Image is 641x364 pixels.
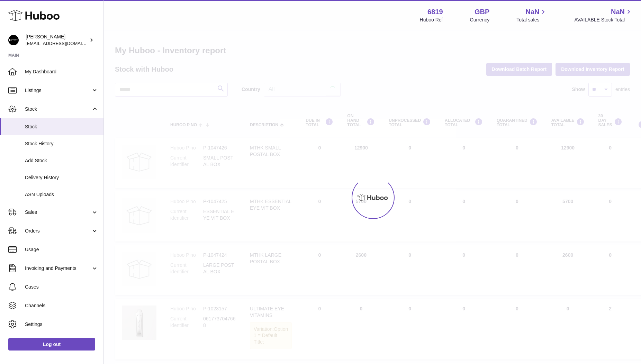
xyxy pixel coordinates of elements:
[26,40,102,46] span: [EMAIL_ADDRESS][DOMAIN_NAME]
[25,246,98,253] span: Usage
[427,7,443,17] strong: 6819
[475,7,489,17] strong: GBP
[25,284,98,290] span: Cases
[25,265,91,272] span: Invoicing and Payments
[25,191,98,198] span: ASN Uploads
[25,106,91,112] span: Stock
[516,17,547,23] span: Total sales
[25,87,91,94] span: Listings
[25,209,91,216] span: Sales
[516,7,547,23] a: NaN Total sales
[470,17,490,23] div: Currency
[25,228,91,234] span: Orders
[25,174,98,181] span: Delivery History
[25,302,98,309] span: Channels
[25,321,98,328] span: Settings
[26,34,88,47] div: [PERSON_NAME]
[25,124,98,130] span: Stock
[25,140,98,147] span: Stock History
[574,17,633,23] span: AVAILABLE Stock Total
[8,35,19,45] img: amar@mthk.com
[8,338,95,351] a: Log out
[25,69,98,75] span: My Dashboard
[525,7,539,17] span: NaN
[420,17,443,23] div: Huboo Ref
[574,7,633,23] a: NaN AVAILABLE Stock Total
[25,157,98,164] span: Add Stock
[611,7,625,17] span: NaN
